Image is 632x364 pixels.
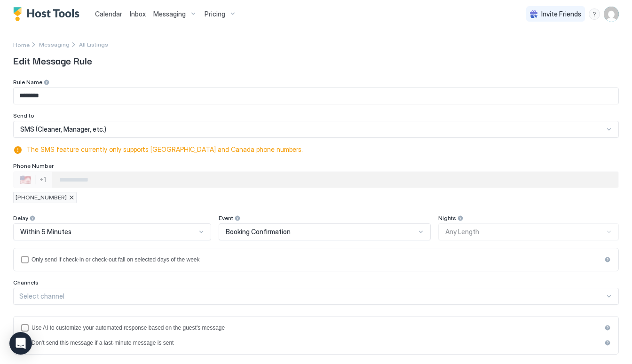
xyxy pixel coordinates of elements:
[21,324,611,332] div: useAI
[541,10,581,18] span: Invite Friends
[13,112,34,119] span: Send to
[589,8,600,20] div: menu
[13,53,619,67] span: Edit Message Rule
[14,88,618,104] input: Input Field
[21,339,611,347] div: disableIfLastMinute
[79,41,108,48] span: Breadcrumb
[13,7,84,21] a: Host Tools Logo
[39,41,70,48] span: Messaging
[52,171,618,188] input: Phone Number input
[20,174,32,185] div: 🇺🇸
[20,228,71,236] span: Within 5 Minutes
[39,41,70,48] div: Breadcrumb
[9,332,32,355] div: Open Intercom Messenger
[32,256,601,263] div: Only send if check-in or check-out fall on selected days of the week
[19,292,605,301] div: Select channel
[21,256,611,263] div: isLimited
[130,9,146,19] a: Inbox
[153,10,186,18] span: Messaging
[130,10,146,18] span: Inbox
[226,228,291,236] span: Booking Confirmation
[39,175,46,184] div: +1
[438,214,456,222] span: Nights
[95,9,122,19] a: Calendar
[95,10,122,18] span: Calendar
[26,145,615,154] span: The SMS feature currently only supports [GEOGRAPHIC_DATA] and Canada phone numbers.
[13,162,54,169] span: Phone Number
[13,41,30,48] span: Home
[16,193,67,202] span: [PHONE_NUMBER]
[13,279,39,286] span: Channels
[13,40,30,49] div: Breadcrumb
[219,214,233,222] span: Event
[13,214,28,222] span: Delay
[604,7,619,22] div: User profile
[205,10,225,18] span: Pricing
[14,172,52,188] div: Countries button
[13,40,30,49] a: Home
[32,324,601,331] div: Use AI to customize your automated response based on the guest's message
[32,340,601,346] div: Don't send this message if a last-minute message is sent
[13,79,42,86] span: Rule Name
[20,125,106,134] span: SMS (Cleaner, Manager, etc.)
